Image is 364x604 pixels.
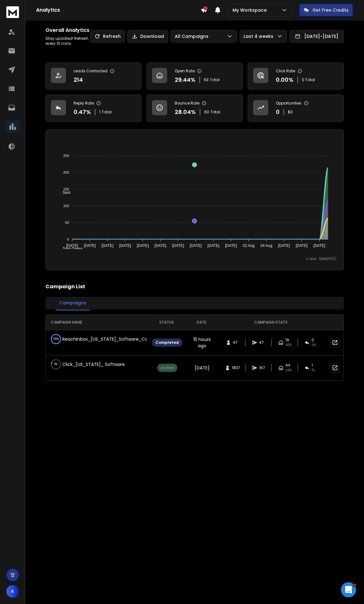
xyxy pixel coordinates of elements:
h1: Overall Analytics [45,27,90,34]
tspan: [DATE] [208,243,220,248]
tspan: 150 [63,187,69,191]
p: x-axis : Date(UTC) [51,256,338,261]
td: Click_[US_STATE]_ Software [46,356,147,373]
a: Open Rate29.44%63Total [147,63,243,90]
p: 214 [74,75,83,84]
span: 1 [99,110,100,115]
tspan: 200 [63,170,69,174]
tspan: 100 [63,204,69,208]
button: A [6,585,19,598]
span: 1 % [312,368,315,373]
tspan: 50 [65,221,69,224]
td: ReachInbox_[US_STATE]_Software_Companies [46,330,147,348]
p: 0 [276,108,280,117]
p: Click Rate [276,69,295,74]
p: 9 % [54,361,58,368]
a: Leads Contacted214 [45,63,142,90]
th: CAMPAIGN STATS [217,315,325,330]
tspan: [DATE] [101,243,113,248]
p: Reply Rate [74,101,94,106]
p: 100 % [53,336,59,342]
p: Leads Contacted [74,69,107,74]
p: Opportunities [276,101,301,106]
span: 47 [233,340,239,345]
a: Click Rate0.00%0 Total [248,63,344,90]
a: Opportunities0$0 [248,95,344,122]
span: 167 [259,365,265,370]
tspan: 04 Aug [261,243,272,248]
h1: Analytics [36,6,201,14]
p: Stay updated! Refresh every 10 mins. [45,36,90,46]
p: Get Free Credits [312,7,349,13]
button: Download [127,30,168,43]
button: Refresh [90,30,125,43]
div: Active [157,364,177,372]
span: 44 [285,363,290,368]
div: Completed [152,338,182,347]
a: Bounce Rate28.04%60Total [147,95,243,122]
span: 40 % [285,343,292,348]
button: [DATE]-[DATE] [289,30,344,43]
p: 29.44 % [175,75,196,84]
td: [DATE] [186,355,217,380]
tspan: [DATE] [84,243,96,248]
span: 1837 [232,365,240,370]
span: 0 % [312,343,316,348]
span: 60 [204,110,209,115]
span: 26 % [285,368,292,373]
span: 47 [259,340,265,345]
span: 1 [312,363,313,368]
span: Total Opens [58,247,83,251]
tspan: [DATE] [190,243,202,248]
span: 63 [204,77,209,82]
p: 0 Total [302,77,315,82]
tspan: [DATE] [296,243,308,248]
iframe: Intercom live chat [341,582,356,597]
tspan: [DATE] [155,243,167,248]
span: 0 [312,338,314,343]
th: DATE [186,315,217,330]
tspan: [DATE] [278,243,290,248]
tspan: [DATE] [313,243,325,248]
a: Reply Rate0.47%1Total [45,95,142,122]
p: All Campaigns [175,33,211,39]
tspan: [DATE] [119,243,131,248]
th: STATUS [147,315,186,330]
p: Open Rate [175,69,195,74]
h2: Campaign List [45,283,344,290]
p: Download [140,33,164,39]
img: logo [6,6,19,18]
p: My Workspace [233,7,269,13]
tspan: [DATE] [172,243,184,248]
tspan: 02 Aug [243,243,255,248]
span: Total [102,110,112,115]
span: Total [210,110,220,115]
p: Last 4 weeks [244,33,276,39]
p: $ 0 [288,110,293,115]
tspan: 250 [63,154,69,158]
p: 0.00 % [276,75,294,84]
span: Total [210,77,220,82]
button: Campaigns [56,296,90,310]
tspan: [DATE] [66,243,78,248]
p: 28.04 % [175,108,196,117]
p: Refresh [103,33,121,39]
td: 15 hours ago [186,330,217,355]
p: Bounce Rate [175,101,199,106]
span: 19 [285,338,289,343]
th: CAMPAIGN NAME [46,315,147,330]
tspan: [DATE] [137,243,149,248]
button: Get Free Credits [299,4,353,16]
span: Sent [58,190,70,195]
tspan: [DATE] [225,243,237,248]
p: 0.47 % [74,108,91,117]
tspan: 0 [67,237,69,241]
